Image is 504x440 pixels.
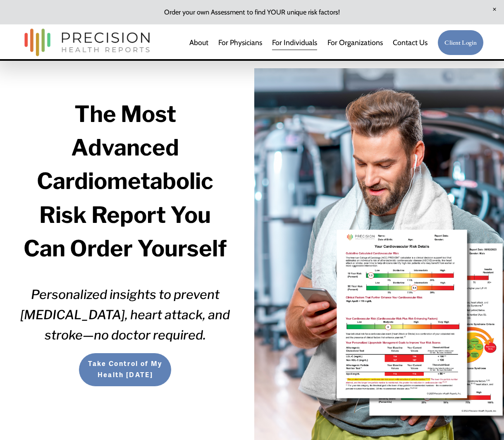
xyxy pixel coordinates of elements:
span: For Organizations [327,35,383,50]
em: Personalized insights to prevent [MEDICAL_DATA], heart attack, and stroke—no doctor required. [20,287,232,342]
a: For Physicians [218,34,262,50]
a: folder dropdown [327,34,383,50]
a: About [189,34,208,50]
a: Client Login [437,30,484,56]
img: Precision Health Reports [20,25,154,60]
a: Contact Us [393,34,428,50]
button: Take Control of My Health [DATE] [79,353,172,387]
a: For Individuals [272,34,317,50]
span: Take Control of My Health [DATE] [87,359,164,381]
strong: The Most Advanced Cardiometabolic Risk Report You Can Order Yourself [24,100,227,262]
